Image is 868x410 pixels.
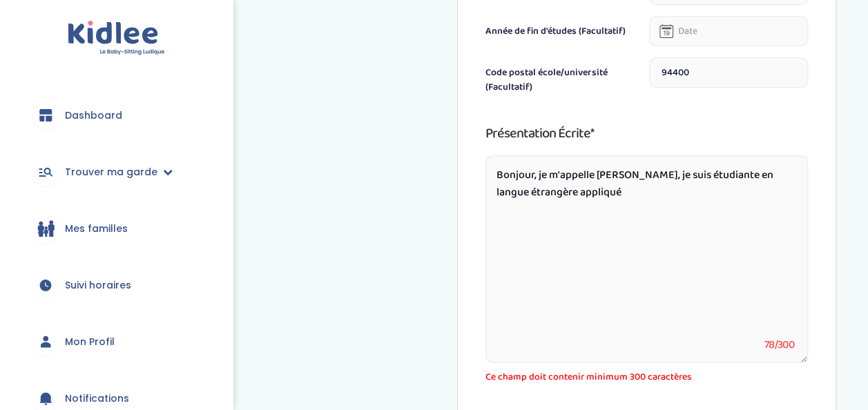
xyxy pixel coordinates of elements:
span: Dashboard [65,108,122,123]
span: Mon Profil [65,335,115,349]
a: Mon Profil [21,317,212,367]
img: logo.svg [68,21,165,56]
span: Mes familles [65,222,128,236]
a: Trouver ma garde [21,147,212,197]
span: 78/300 [764,336,794,353]
h3: Présentation écrite* [485,122,808,144]
input: Date [649,16,808,46]
label: Code postal école/université (Facultatif) [485,66,644,95]
a: Mes familles [21,204,212,253]
span: Ce champ doit contenir minimum 300 caractères [485,370,808,384]
span: Suivi horaires [65,278,131,293]
label: Année de fin d'études (Facultatif) [485,24,626,39]
span: Trouver ma garde [65,165,157,179]
a: Dashboard [21,90,212,140]
input: Indique le code postal de ton école/université [649,57,808,88]
a: Suivi horaires [21,260,212,310]
span: Notifications [65,391,129,406]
